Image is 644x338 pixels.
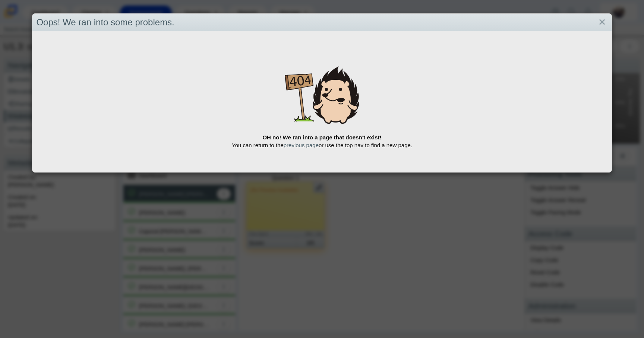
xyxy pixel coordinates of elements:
[36,66,607,165] div: You can return to the or use the top nav to find a new page.
[32,14,611,31] div: Oops! We ran into some problems.
[284,142,319,148] a: previous page
[262,134,381,140] b: OH no! We ran into a page that doesn't exist!
[285,66,359,124] img: hedgehog-404.png
[596,16,608,29] a: Close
